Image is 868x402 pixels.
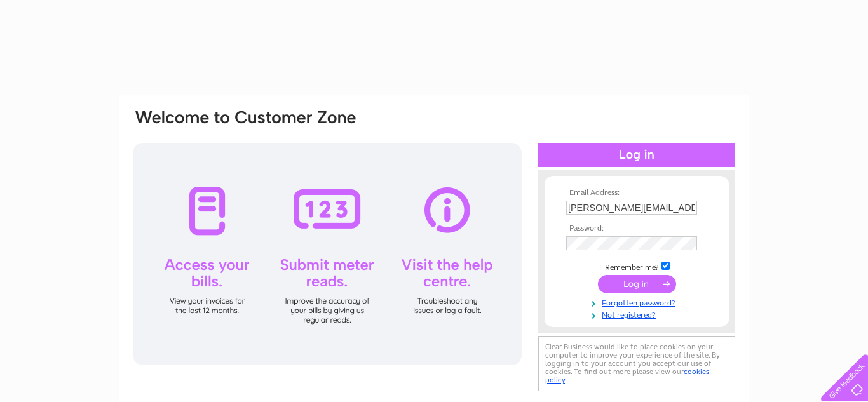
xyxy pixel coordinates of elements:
div: Clear Business would like to place cookies on your computer to improve your experience of the sit... [538,336,735,391]
th: Password: [563,224,710,233]
td: Remember me? [563,260,710,272]
a: cookies policy [545,367,709,384]
a: Not registered? [566,308,710,320]
th: Email Address: [563,189,710,198]
input: Submit [598,275,676,293]
a: Forgotten password? [566,296,710,308]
